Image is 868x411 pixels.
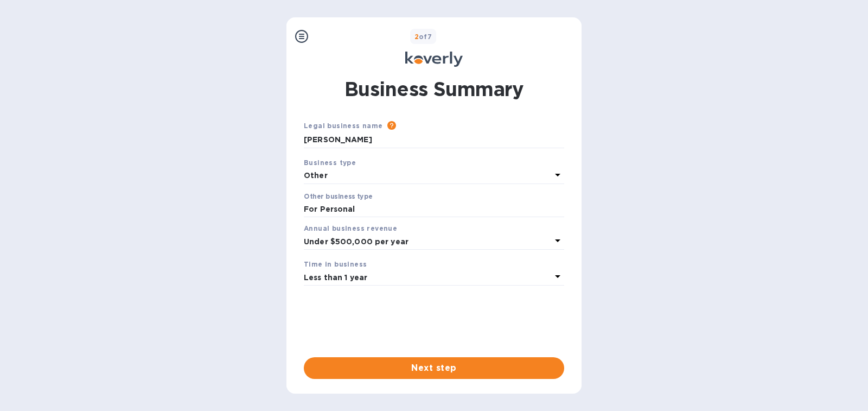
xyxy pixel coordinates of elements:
[304,224,397,232] b: Annual business revenue
[304,273,367,282] b: Less than 1 year
[304,132,564,148] input: Enter legal business name
[312,362,556,375] span: Next step
[304,122,383,130] b: Legal business name
[304,237,409,246] b: Under $500,000 per year
[304,159,356,167] b: Business type
[414,33,432,41] b: of 7
[304,171,328,180] b: Other
[304,193,373,200] label: Other business type
[304,357,564,379] button: Next step
[304,260,367,268] b: Time in business
[304,201,564,218] input: Enter your business type
[344,75,524,103] h1: Business Summary
[414,33,419,41] span: 2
